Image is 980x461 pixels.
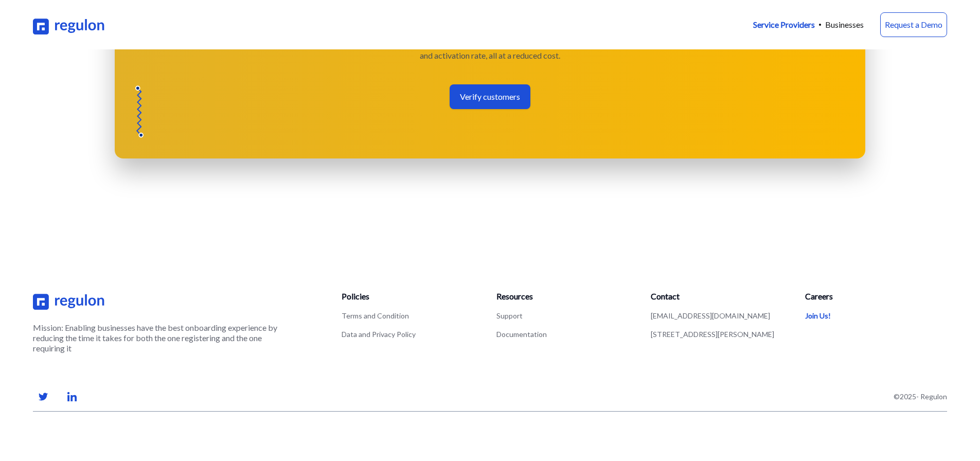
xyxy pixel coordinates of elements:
a: Terms and Condition [342,311,409,320]
a: Service Providers [753,19,815,31]
a: Verify customers [450,84,530,109]
p: Mission: Enabling businesses have the best onboarding experience by reducing the time it takes fo... [33,323,288,353]
li: [STREET_ADDRESS][PERSON_NAME] [651,329,793,340]
a: Support [496,311,523,320]
a: Documentation [496,330,547,339]
a: Join Us! [805,311,831,320]
p: © 2025 - Regulon [894,392,947,402]
p: Careers [805,290,947,303]
a: Businesses [825,19,864,31]
img: twitter [33,386,54,407]
p: Policies [342,290,484,303]
img: Regulon Logo [33,290,105,310]
a: Data and Privacy Policy [342,330,416,339]
img: linkedin [62,386,82,407]
a: Request a Demo [880,12,947,37]
img: Wiggly [135,85,144,138]
a: [EMAIL_ADDRESS][DOMAIN_NAME] [651,311,770,320]
p: Contact [651,290,793,303]
p: Resources [496,290,638,303]
img: Regulon Logo [33,15,105,35]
